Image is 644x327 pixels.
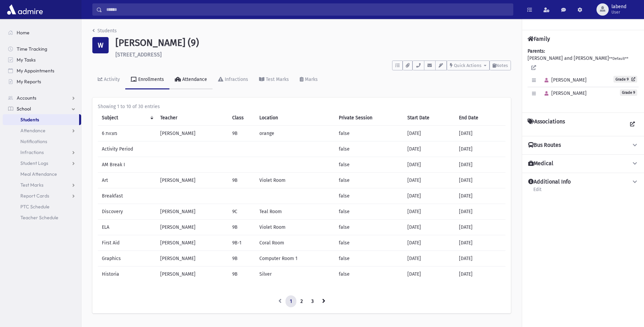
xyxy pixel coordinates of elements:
span: Attendance [20,127,45,134]
span: Report Cards [20,193,49,199]
div: Test Marks [264,76,289,82]
td: Historia [98,266,156,282]
span: Quick Actions [454,63,481,68]
td: false [335,235,404,251]
button: Quick Actions [447,61,490,70]
td: false [335,188,404,204]
td: AM Break I [98,157,156,172]
th: Private Session [335,110,404,126]
td: [DATE] [455,251,505,266]
h6: [STREET_ADDRESS] [115,51,511,58]
input: Search [102,3,513,16]
span: Grade 9 [620,89,637,96]
nav: breadcrumb [92,27,117,37]
td: false [335,219,404,235]
h4: Additional Info [528,178,571,186]
a: My Appointments [3,65,81,76]
td: [DATE] [403,251,455,266]
button: Additional Info [528,178,639,186]
span: User [611,10,626,15]
td: Graphics [98,251,156,266]
button: Notes [490,61,511,70]
a: 2 [296,295,307,308]
a: Report Cards [3,190,81,201]
td: Activity Period [98,141,156,157]
h4: Bus Routes [528,142,561,149]
a: Attendance [169,70,213,89]
td: Breakfast [98,188,156,204]
td: [DATE] [403,141,455,157]
button: Bus Routes [528,142,639,149]
td: Computer Room 1 [255,251,334,266]
th: Teacher [156,110,228,126]
th: Class [228,110,255,126]
a: Student Logs [3,158,81,169]
td: [DATE] [403,266,455,282]
td: 9C [228,204,255,219]
a: 1 [286,295,296,308]
h4: Family [528,36,550,42]
td: [DATE] [403,125,455,141]
div: [PERSON_NAME] and [PERSON_NAME] [528,48,639,107]
td: [PERSON_NAME] [156,172,228,188]
a: PTC Schedule [3,201,81,212]
td: [DATE] [403,235,455,251]
td: [DATE] [455,188,505,204]
td: false [335,125,404,141]
a: Enrollments [125,70,169,89]
a: Edit [533,186,542,198]
td: false [335,204,404,219]
th: End Date [455,110,505,126]
span: [PERSON_NAME] [541,90,587,96]
a: Meal Attendance [3,169,81,179]
a: My Reports [3,76,81,87]
td: [PERSON_NAME] [156,125,228,141]
a: Notifications [3,136,81,147]
td: false [335,157,404,172]
span: Student Logs [20,160,48,166]
td: [PERSON_NAME] [156,204,228,219]
div: Activity [103,76,120,82]
span: Accounts [17,95,36,101]
td: 9B [228,266,255,282]
td: [DATE] [455,157,505,172]
td: orange [255,125,334,141]
td: 6 מצוות [98,125,156,141]
span: Home [17,30,30,36]
td: [PERSON_NAME] [156,266,228,282]
span: Notifications [20,138,47,144]
td: Violet Room [255,172,334,188]
a: Students [3,114,79,125]
a: Time Tracking [3,44,81,54]
a: Test Marks [3,179,81,190]
div: Showing 1 to 10 of 30 entries [98,103,505,110]
b: Parents: [528,48,545,54]
td: false [335,172,404,188]
span: PTC Schedule [20,204,50,210]
td: Silver [255,266,334,282]
span: Students [20,117,39,123]
span: School [17,106,31,112]
span: My Reports [17,79,41,85]
td: [DATE] [455,141,505,157]
th: Location [255,110,334,126]
a: View all Associations [626,118,639,131]
a: Accounts [3,92,81,103]
td: [DATE] [455,125,505,141]
td: 9B [228,219,255,235]
td: 9B [228,125,255,141]
div: Enrollments [137,76,164,82]
td: 9B [228,172,255,188]
td: Discovery [98,204,156,219]
h1: [PERSON_NAME] (9) [115,37,511,49]
div: Infractions [223,76,248,82]
td: [PERSON_NAME] [156,251,228,266]
td: [DATE] [403,204,455,219]
td: [PERSON_NAME] [156,235,228,251]
td: ELA [98,219,156,235]
div: W [92,37,109,53]
td: [DATE] [403,219,455,235]
a: Marks [294,70,323,89]
td: Art [98,172,156,188]
span: labend [611,4,626,10]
